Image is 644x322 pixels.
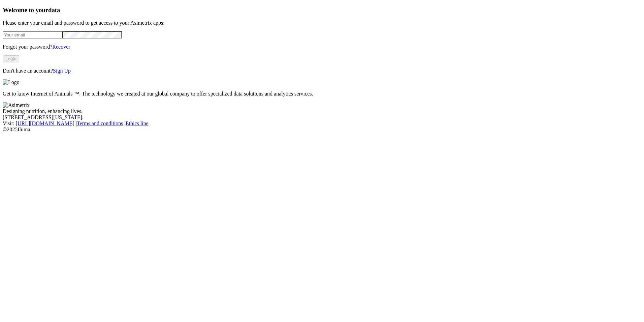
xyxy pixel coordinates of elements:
[3,55,19,62] button: Login
[77,120,123,126] a: Terms and conditions
[3,91,641,97] p: Get to know Internet of Animals ™. The technology we created at our global company to offer speci...
[3,127,641,133] div: © 2025 Iluma
[3,44,641,50] p: Forgot your password?
[16,120,74,126] a: [URL][DOMAIN_NAME]
[3,79,20,85] img: Logo
[3,114,641,120] div: [STREET_ADDRESS][US_STATE].
[3,20,641,26] p: Please enter your email and password to get access to your Asimetrix apps:
[48,6,60,14] span: data
[126,120,149,126] a: Ethics line
[3,68,641,74] p: Don't have an account?
[3,120,641,127] div: Visit : | |
[3,108,641,114] div: Designing nutrition, enhancing lives.
[3,31,62,38] input: Your email
[3,102,30,108] img: Asimetrix
[53,68,71,74] a: Sign Up
[3,6,641,14] h3: Welcome to your
[52,44,70,50] a: Recover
